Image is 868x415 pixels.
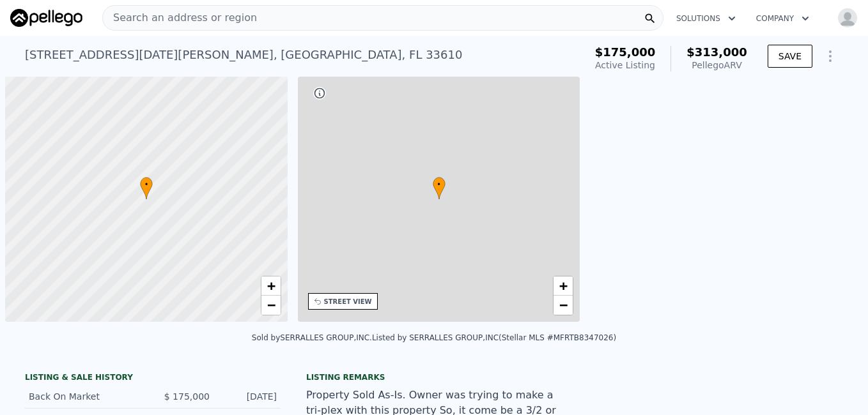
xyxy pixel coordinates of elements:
div: Pellego ARV [686,59,747,72]
div: LISTING & SALE HISTORY [25,372,281,385]
div: • [140,177,153,199]
span: − [559,297,568,313]
div: Listing remarks [306,372,562,382]
span: − [267,297,275,313]
div: [STREET_ADDRESS][DATE][PERSON_NAME] , [GEOGRAPHIC_DATA] , FL 33610 [25,46,462,64]
a: Zoom in [554,276,573,296]
div: Sold by SERRALLES GROUP,INC . [252,333,372,342]
button: SAVE [768,45,812,68]
button: Company [746,7,819,30]
span: Search an address or region [103,10,257,26]
div: [DATE] [220,390,277,403]
span: + [267,278,275,294]
span: + [559,278,568,294]
a: Zoom out [554,296,573,315]
span: $175,000 [595,45,656,59]
div: • [433,177,446,199]
a: Zoom in [261,276,281,296]
span: Active Listing [595,60,655,70]
button: Show Options [818,43,843,69]
span: $ 175,000 [164,391,210,402]
img: avatar [837,8,858,28]
div: Listed by SERRALLES GROUP,INC (Stellar MLS #MFRTB8347026) [372,333,616,342]
button: Solutions [666,7,746,30]
div: STREET VIEW [324,297,372,306]
span: • [140,179,153,190]
span: $313,000 [686,45,747,59]
span: • [433,179,446,190]
div: Back On Market [29,390,143,403]
img: Pellego [10,9,82,27]
a: Zoom out [261,296,281,315]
